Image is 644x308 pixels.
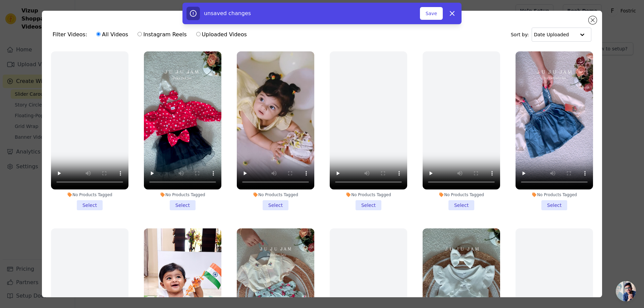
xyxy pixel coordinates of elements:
[196,30,247,39] label: Uploaded Videos
[423,192,500,197] div: No Products Tagged
[330,192,407,197] div: No Products Tagged
[237,192,314,197] div: No Products Tagged
[204,10,251,16] span: unsaved changes
[144,192,221,197] div: No Products Tagged
[511,28,592,42] div: Sort by:
[616,281,636,301] a: Open chat
[137,30,187,39] label: Instagram Reels
[516,192,593,197] div: No Products Tagged
[420,7,443,20] button: Save
[96,30,128,39] label: All Videos
[51,192,128,197] div: No Products Tagged
[53,27,251,42] div: Filter Videos:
